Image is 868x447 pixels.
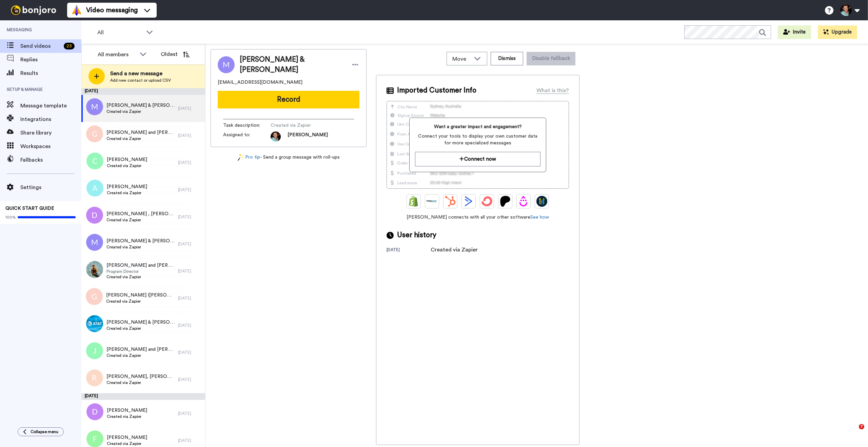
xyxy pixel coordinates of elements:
span: Add new contact or upload CSV [110,78,171,83]
span: [PERSON_NAME] [107,434,147,441]
div: [DATE] [81,88,205,95]
div: [DATE] [178,411,202,416]
img: m.png [86,98,103,115]
span: [PERSON_NAME] & [PERSON_NAME] [106,319,175,326]
span: Settings [20,183,81,191]
div: [DATE] [178,323,202,328]
span: Created via Zapier [107,163,147,168]
img: Ontraport [427,196,437,207]
button: Record [218,91,359,108]
span: Move [452,55,471,63]
img: d.png [86,403,103,420]
button: Collapse menu [18,427,64,436]
span: [PERSON_NAME], [PERSON_NAME], [106,373,175,380]
span: [PERSON_NAME] and [PERSON_NAME] [106,262,175,269]
img: g.png [86,125,103,142]
div: [DATE] [178,106,202,111]
div: [DATE] [178,241,202,247]
span: Fallbacks [20,156,81,164]
span: Send videos [20,42,61,50]
div: All members [98,50,136,59]
div: [DATE] [178,160,202,165]
div: What is this? [536,86,569,95]
button: Oldest [156,47,195,61]
span: [PERSON_NAME] and [PERSON_NAME] [106,129,175,136]
button: Upgrade [818,25,857,39]
span: [PERSON_NAME] and [PERSON_NAME] [106,346,175,353]
span: [PERSON_NAME] [107,156,147,163]
button: Dismiss [491,52,523,65]
img: ConvertKit [481,196,492,207]
div: [DATE] [178,187,202,192]
span: Message template [20,102,81,110]
span: [PERSON_NAME] [107,407,147,414]
span: Workspaces [20,142,81,150]
span: Results [20,69,81,77]
span: Imported Customer Info [397,85,476,96]
img: e1940bc6-3a69-454b-95e2-6031986bf0e0.jpg [86,315,103,332]
img: r.png [86,369,103,386]
span: Created via Zapier [107,441,147,446]
span: Collapse menu [31,429,58,434]
span: Want a greater impact and engagement? [415,123,540,130]
img: Image of Matthew & Susanne Christopher [218,56,235,73]
span: Created via Zapier [106,136,175,141]
span: Created via Zapier [106,109,175,114]
button: Invite [778,25,811,39]
div: [DATE] [178,268,202,274]
img: g.png [86,288,103,305]
div: - Send a group message with roll-ups [211,154,367,161]
img: Shopify [408,196,419,207]
img: ed710c2d-5cea-4979-967a-ee27b1265bad.jpg [86,261,103,278]
span: Created via Zapier [106,274,175,280]
span: Assigned to: [223,131,271,142]
span: Task description : [223,122,271,129]
div: [DATE] [178,377,202,382]
span: Video messaging [86,5,138,15]
img: Patreon [500,196,511,207]
img: 4053199d-47a1-4672-9143-02c436ae7db4-1726044582.jpg [271,131,281,142]
span: [PERSON_NAME] & [PERSON_NAME] [106,102,175,109]
span: 7 [859,424,864,429]
span: Replies [20,56,81,64]
button: Connect now [415,152,540,166]
span: [PERSON_NAME] , [PERSON_NAME] [106,210,175,217]
span: [PERSON_NAME] [288,131,328,142]
div: [DATE] [178,214,202,220]
div: [DATE] [178,438,202,443]
img: bj-logo-header-white.svg [8,5,59,15]
div: [DATE] [81,393,205,400]
span: Created via Zapier [106,380,175,385]
img: d.png [86,207,103,224]
img: ActiveCampaign [463,196,474,207]
span: All [97,28,143,37]
img: m.png [86,234,103,251]
span: [EMAIL_ADDRESS][DOMAIN_NAME] [218,79,302,86]
span: 100% [5,215,16,220]
img: Hubspot [445,196,456,207]
span: [PERSON_NAME] [107,183,147,190]
a: See how [530,215,549,220]
span: Connect your tools to display your own customer data for more specialized messages [415,133,540,146]
span: [PERSON_NAME] ([PERSON_NAME] and [PERSON_NAME]) [106,292,175,299]
span: QUICK START GUIDE [5,206,54,211]
button: Disable fallback [527,52,575,65]
a: Pro tip [238,154,260,161]
span: Created via Zapier [107,190,147,196]
span: Created via Zapier [106,217,175,223]
span: [PERSON_NAME] & [PERSON_NAME] [240,55,344,75]
div: Created via Zapier [431,246,478,254]
img: Drip [518,196,529,207]
img: c.png [86,153,103,169]
span: Created via Zapier [106,353,175,358]
span: User history [397,230,436,240]
span: Created via Zapier [106,244,175,250]
span: Created via Zapier [107,414,147,419]
img: a.png [86,180,103,197]
div: [DATE] [178,350,202,355]
span: Created via Zapier [106,299,175,304]
img: vm-color.svg [71,5,82,16]
span: Program Director [106,269,175,274]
